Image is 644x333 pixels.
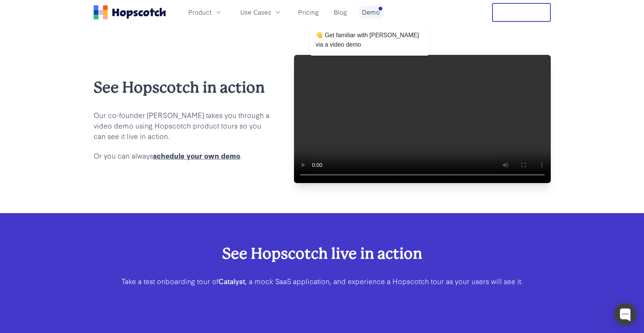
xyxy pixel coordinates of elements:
span: Use Cases [240,8,271,17]
h2: See Hopscotch in action [94,77,270,98]
b: Catalyst [218,276,245,286]
p: Or you can always . [94,150,270,161]
a: Blog [331,6,350,18]
h2: See Hopscotch live in action [118,243,527,264]
p: Take a test onboarding tour of , a mock SaaS application, and experience a Hopscotch tour as your... [118,276,527,286]
button: Use Cases [236,6,286,18]
button: Product [184,6,227,18]
a: Pricing [295,6,322,18]
button: Free Trial [492,3,551,22]
p: Our co-founder [PERSON_NAME] takes you through a video demo using Hopscotch product tours so you ... [94,110,270,141]
a: Home [94,5,166,20]
a: schedule your own demo [153,150,240,160]
span: Product [188,8,212,17]
p: 👋 Get familiar with [PERSON_NAME] via a video demo [315,31,424,50]
a: Demo [359,6,383,18]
